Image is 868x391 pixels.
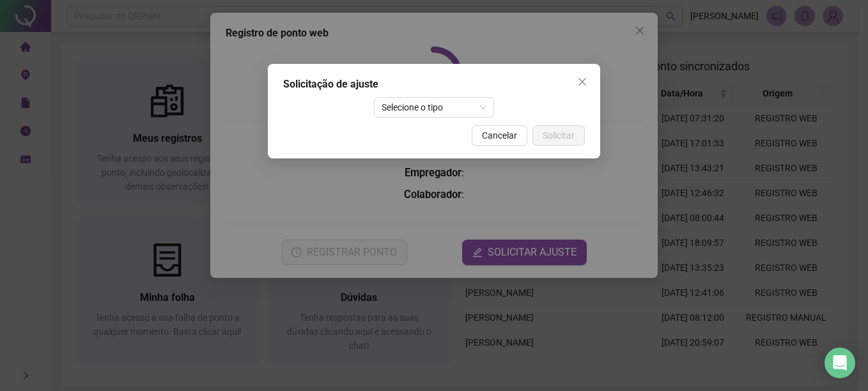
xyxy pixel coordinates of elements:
[577,77,587,87] span: close
[472,125,527,146] button: Cancelar
[482,128,517,142] span: Cancelar
[825,348,855,378] div: Open Intercom Messenger
[532,125,585,146] button: Solicitar
[283,77,585,92] div: Solicitação de ajuste
[572,72,593,92] button: Close
[382,98,487,117] span: Selecione o tipo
